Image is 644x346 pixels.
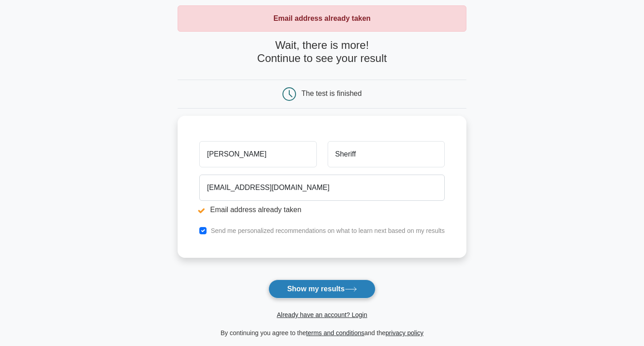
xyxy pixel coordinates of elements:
[199,204,445,215] li: Email address already taken
[268,280,375,299] button: Show my results
[277,311,367,318] a: Already have an account? Login
[178,39,466,65] h4: Wait, there is more! Continue to see your result
[199,175,445,201] input: Email
[306,329,364,337] a: terms and conditions
[273,14,371,22] strong: Email address already taken
[301,90,362,97] div: The test is finished
[199,141,316,167] input: First name
[328,141,445,167] input: Last name
[385,329,423,337] a: privacy policy
[172,327,472,338] div: By continuing you agree to the and the
[211,227,445,234] label: Send me personalized recommendations on what to learn next based on my results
